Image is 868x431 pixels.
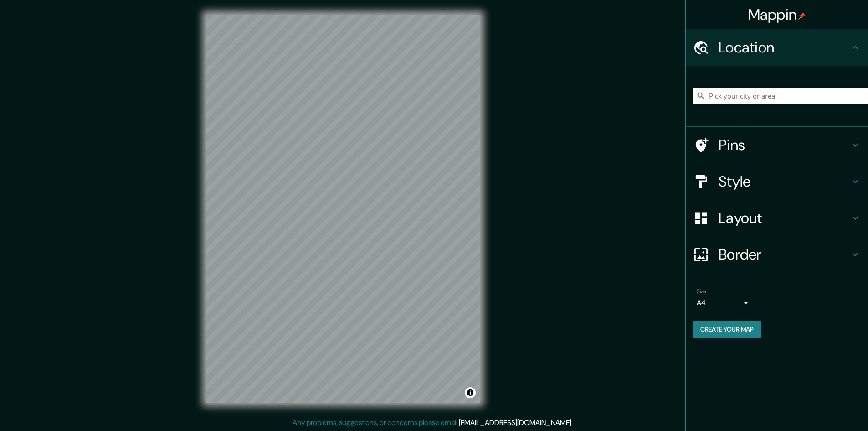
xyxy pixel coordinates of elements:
[206,15,480,403] canvas: Map
[459,418,571,427] a: [EMAIL_ADDRESS][DOMAIN_NAME]
[719,136,850,154] h4: Pins
[798,12,806,20] img: pin-icon.png
[686,236,868,273] div: Border
[573,417,574,428] div: .
[686,163,868,200] div: Style
[686,200,868,236] div: Layout
[293,417,573,428] p: Any problems, suggestions, or concerns please email .
[686,127,868,163] div: Pins
[574,417,576,428] div: .
[697,296,751,310] div: A4
[719,209,850,227] h4: Layout
[465,387,476,398] button: Toggle attribution
[693,88,868,104] input: Pick your city or area
[697,288,706,296] label: Size
[719,38,850,57] h4: Location
[748,5,806,24] h4: Mappin
[693,321,761,338] button: Create your map
[719,172,850,191] h4: Style
[686,29,868,66] div: Location
[719,245,850,264] h4: Border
